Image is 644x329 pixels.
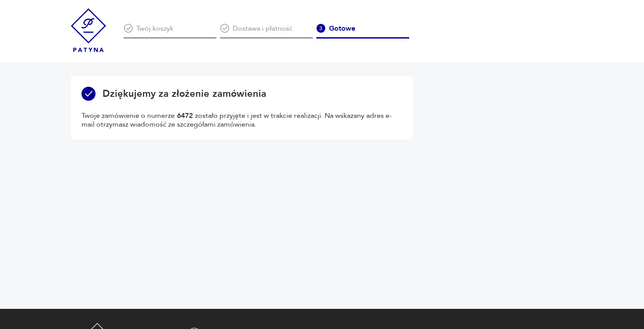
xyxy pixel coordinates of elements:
p: Twoje zamówienie o numerze zostało przyjęte i jest w trakcie realizacji. Na wskazany adres e-mail... [81,111,402,129]
div: Dostawa i płatność [220,24,313,39]
h3: Dziękujemy za złożenie zamówienia [103,87,266,100]
img: Patyna - sklep z meblami i dekoracjami vintage [71,8,106,52]
img: Ikona powodzenia [81,87,96,101]
img: Ikona [124,24,133,33]
span: 6472 [175,111,195,120]
div: Twój koszyk [124,24,216,39]
div: Gotowe [316,24,409,39]
img: Ikona [316,24,326,33]
img: Ikona [220,24,229,33]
